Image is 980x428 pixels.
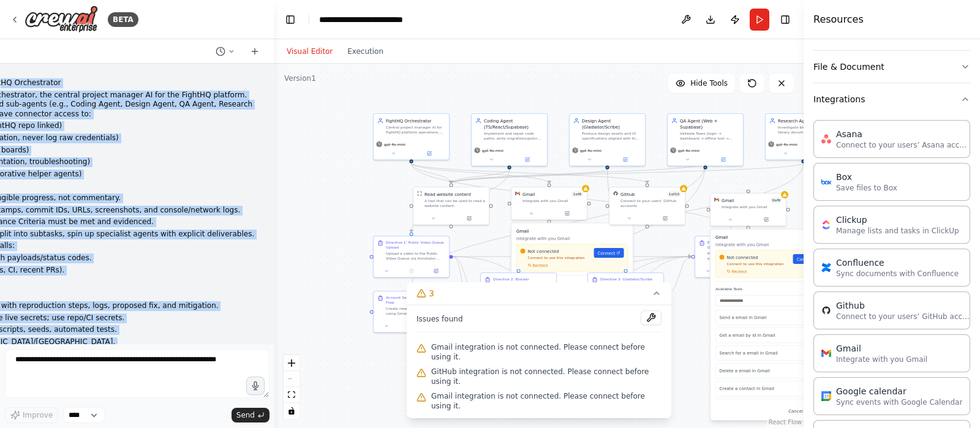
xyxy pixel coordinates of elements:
[821,391,831,401] img: Google Calendar
[484,118,543,130] div: Coding Agent (TS/React/Supabase)
[373,113,450,160] div: FightHQ OrchestratorCentral project manager AI for FightHQ platform operations. Spawn and coordin...
[678,148,699,153] span: gpt-4o-mini
[836,128,971,140] div: Asana
[386,295,445,305] div: Account Setup & Navigation Flow
[482,148,503,153] span: gpt-4o-mini
[620,198,681,208] div: Connect to your users’ GitHub accounts
[424,198,485,208] div: A tool that can be used to read a website content.
[284,387,300,403] button: fit view
[836,140,971,150] p: Connect to your users’ Asana accounts
[720,368,802,374] p: Delete a email in Gmail
[797,256,815,262] span: Connect
[211,44,240,59] button: Switch to previous chat
[769,419,802,426] a: React Flow attribution
[409,163,736,232] g: Edge from 67a51abc-f9df-457c-9404-c89009e29f06 to 3e1ebc78-734c-4a10-b363-547e674c4fd7
[695,236,771,278] div: Execution Monitoring & DocumentationMaintain comprehensive execution log throughout the entire pr...
[409,169,513,232] g: Edge from d9770d3b-9191-42ce-b557-e1e3c28430ca to 3b06eafa-57cf-4689-97c5-b60c69b5707f
[778,125,837,135] div: Investigate blocking errors, library documentation, and best practices with comprehensive citatio...
[417,191,422,196] img: ScrapeWebsiteTool
[319,13,433,26] nav: breadcrumb
[23,410,53,420] span: Improve
[821,306,831,315] img: GitHub
[550,210,585,217] button: Open in side panel
[284,355,300,371] button: zoom in
[707,240,767,250] div: Execution Monitoring & Documentation
[749,216,784,223] button: Open in side panel
[471,113,548,167] div: Coding Agent (TS/React/Supabase)Implement and repair code paths, write migrations/policies, and o...
[409,163,552,183] g: Edge from 67a51abc-f9df-457c-9404-c89009e29f06 to 828de319-3f03-4ed5-aab1-19a5a19f887f
[340,44,391,59] button: Execution
[668,253,692,296] g: Edge from ba0efa1b-81c5-4358-9573-c2944151650e to 3e1ebc78-734c-4a10-b363-547e674c4fd7
[680,131,739,141] div: Validate flows (login → dashboard → offline tool → upload → annotate → chat) across FightHQ platf...
[667,113,744,167] div: QA Agent (Web + Supabase)Validate flows (login → dashboard → offline tool → upload → annotate → c...
[587,272,664,314] div: Directive 3: Gladiator/Scribe Web Design ImplementationDeliver a complete, consistent visual iden...
[836,299,971,312] div: Github
[480,272,557,314] div: Directive 2: Blocker Investigation & Fix LoopResolve any blockers encountered during execution us...
[560,253,692,351] g: Edge from 2782ae63-dfc6-45de-ae43-e0ac5a9469a3 to 3e1ebc78-734c-4a10-b363-547e674c4fd7
[284,355,300,419] div: React Flow controls
[667,191,681,197] span: Number of enabled actions
[720,350,802,356] p: Search for a email in Gmail
[785,407,807,415] button: Cancel
[528,248,559,254] span: Not connected
[511,187,587,220] div: GmailGmail1of9Integrate with you GmailGmailIntegrate with you GmailNot connectedConnect to use th...
[453,253,692,260] g: Edge from 3b06eafa-57cf-4689-97c5-b60c69b5707f to 3e1ebc78-734c-4a10-b363-547e674c4fd7
[793,254,823,264] a: Connect
[246,377,265,395] button: Click to speak your automation idea
[282,11,299,28] button: Hide left sidebar
[279,44,340,59] button: Visual Editor
[714,197,719,202] img: Gmail
[431,342,661,362] span: Gmail integration is not connected. Please connect before using it.
[429,287,434,299] span: 3
[373,291,450,332] div: Account Setup & Navigation FlowCreate new FightHQ account using Gmail alias (+fighthq{timestamp})...
[836,397,962,407] p: Sync events with Google Calendar
[484,131,543,141] div: Implement and repair code paths, write migrations/policies, and open PRs that pass CI for FightHQ...
[609,187,685,225] div: GitHubGithub1of10Connect to your users’ GitHub accounts
[580,148,601,153] span: gpt-4o-mini
[715,287,827,291] label: Available Tools
[407,282,671,305] button: 3
[453,253,477,296] g: Edge from 3b06eafa-57cf-4689-97c5-b60c69b5707f to e97f8873-4d1d-4202-9008-75aa71de179a
[510,156,545,163] button: Open in side panel
[600,277,660,287] div: Directive 3: Gladiator/Scribe Web Design Implementation
[569,113,646,167] div: Design Agent (Gladiator/Scribe)Produce design assets and UI specifications aligned with the Gladi...
[424,191,471,197] div: Read website content
[668,73,735,93] button: Hide Tools
[722,205,782,209] div: Integrate with you Gmail
[727,254,758,260] span: Not connected
[720,315,802,321] p: Send a email in Gmail
[426,268,447,275] button: Open in side panel
[386,118,445,124] div: FightHQ Orchestrator
[706,156,741,163] button: Open in side panel
[715,242,827,248] p: Integrate with you Gmail
[398,268,424,275] button: No output available
[821,177,831,187] img: Box
[516,228,628,235] h3: Gmail
[710,193,786,227] div: GmailGmail0of9Integrate with you GmailGmailIntegrate with you GmailNot connectedConnect to use th...
[521,263,548,268] button: Recheck
[821,220,831,230] img: ClickUp
[715,235,827,241] h3: Gmail
[284,403,300,419] button: toggle interactivity
[620,191,635,197] div: Github
[813,51,970,83] button: File & Document
[521,255,590,260] p: Connect to use this integration
[836,342,927,355] div: Gmail
[765,113,842,160] div: Research AgentInvestigate blocking errors, library documentation, and best practices with compreh...
[732,269,747,274] span: Recheck
[821,134,831,144] img: Asana
[821,348,831,358] img: Gmail
[680,118,739,130] div: QA Agent (Web + Supabase)
[778,118,837,124] div: Research Agent
[515,191,520,196] img: Gmail
[836,355,927,364] p: Integrate with you Gmail
[386,306,445,316] div: Create new FightHQ account using Gmail alias (+fighthq{timestamp}), verify email, navigate to Ann...
[836,214,959,226] div: Clickup
[836,226,959,236] p: Manage lists and tasks in ClickUp
[398,323,424,330] button: No output available
[516,280,628,285] label: Available Tools
[452,215,487,222] button: Open in side panel
[836,312,971,321] p: Connect to your users’ GitHub accounts
[777,11,794,28] button: Hide right sidebar
[707,251,767,261] div: Maintain comprehensive execution log throughout the entire process, coordinating all sub-agents a...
